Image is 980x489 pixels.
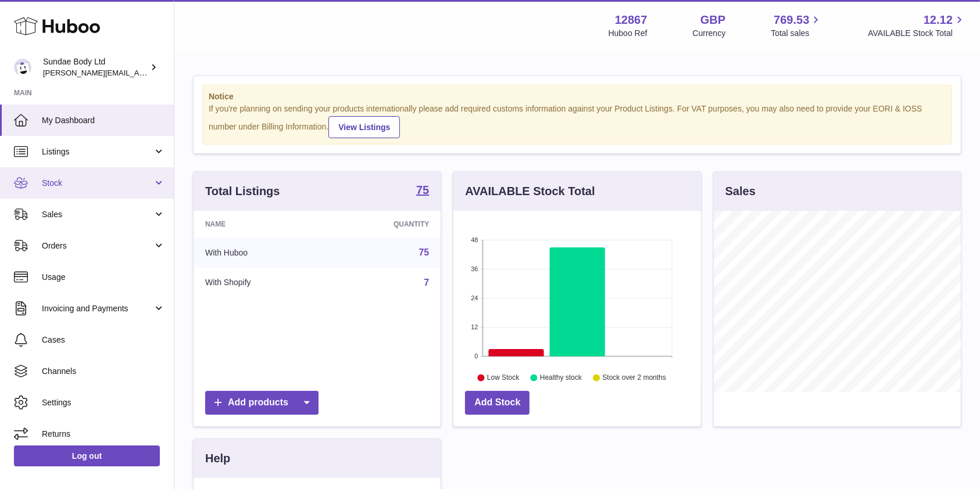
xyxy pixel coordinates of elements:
span: 12.12 [924,12,953,28]
a: 75 [419,247,430,257]
a: Add products [205,391,319,415]
span: Total sales [771,28,822,39]
text: Stock over 2 months [603,373,666,382]
td: With Shopify [194,268,327,298]
span: Cases [42,335,165,346]
a: 7 [424,278,429,287]
text: Low Stock [487,373,520,382]
span: Settings [42,397,165,408]
h3: Total Listings [205,184,280,199]
span: 769.53 [774,12,809,28]
a: Log out [14,445,160,466]
text: Healthy stock [540,373,582,382]
span: Listings [42,146,153,157]
span: My Dashboard [42,115,165,126]
span: Invoicing and Payments [42,303,153,314]
div: Huboo Ref [609,28,648,39]
strong: Notice [209,91,946,102]
th: Quantity [327,211,441,238]
span: Channels [42,366,165,377]
a: 12.12 AVAILABLE Stock Total [868,12,966,39]
td: With Huboo [194,238,327,268]
img: dianne@sundaebody.com [14,59,31,76]
strong: 75 [416,184,429,196]
div: If you're planning on sending your products internationally please add required customs informati... [209,103,946,138]
h3: Sales [725,184,756,199]
div: Currency [693,28,726,39]
span: Sales [42,209,153,220]
text: 24 [471,294,478,301]
th: Name [194,211,327,238]
strong: 12867 [615,12,648,28]
text: 12 [471,323,478,330]
span: Returns [42,429,165,440]
span: Stock [42,178,153,189]
strong: GBP [700,12,725,28]
text: 36 [471,265,478,272]
span: AVAILABLE Stock Total [868,28,966,39]
span: Usage [42,272,165,283]
h3: Help [205,451,230,466]
div: Sundae Body Ltd [43,56,148,78]
span: [PERSON_NAME][EMAIL_ADDRESS][DOMAIN_NAME] [43,68,233,77]
a: 769.53 Total sales [771,12,822,39]
h3: AVAILABLE Stock Total [465,184,595,199]
a: 75 [416,184,429,198]
a: View Listings [328,116,400,138]
text: 48 [471,236,478,243]
span: Orders [42,240,153,251]
a: Add Stock [465,391,530,415]
text: 0 [475,353,478,359]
